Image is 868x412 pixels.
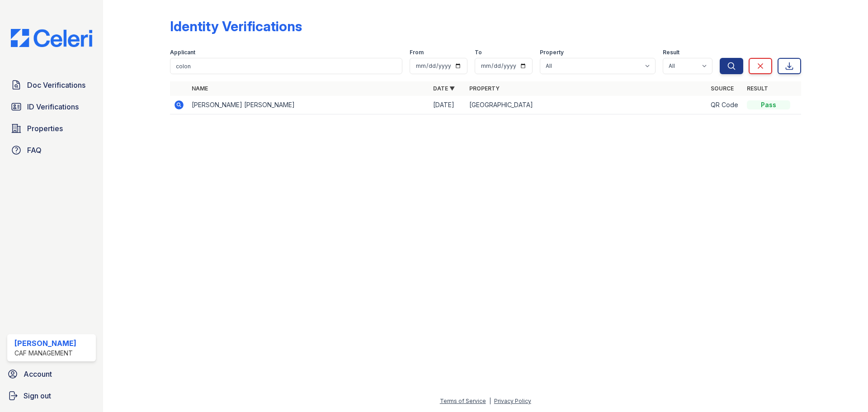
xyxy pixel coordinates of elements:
div: CAF Management [14,349,76,358]
a: Source [711,85,734,92]
a: Terms of Service [440,398,486,404]
div: Pass [747,100,790,109]
span: Account [24,369,52,379]
a: Sign out [4,387,99,405]
span: Sign out [24,390,51,401]
span: Properties [27,123,63,134]
td: [DATE] [429,96,466,114]
span: ID Verifications [27,101,79,112]
a: FAQ [7,141,96,159]
span: FAQ [27,145,42,156]
input: Search by name or phone number [170,58,402,74]
label: From [410,49,424,56]
a: Doc Verifications [7,76,96,94]
label: Result [663,49,679,56]
td: [PERSON_NAME] [PERSON_NAME] [188,96,429,114]
div: Identity Verifications [170,18,302,34]
span: Doc Verifications [27,80,85,90]
div: [PERSON_NAME] [14,338,76,349]
a: Property [469,85,500,92]
a: ID Verifications [7,98,96,116]
a: Account [4,365,99,383]
td: [GEOGRAPHIC_DATA] [466,96,707,114]
a: Properties [7,119,96,137]
label: Property [540,49,564,56]
label: To [475,49,482,56]
td: QR Code [707,96,743,114]
a: Name [192,85,208,92]
a: Result [747,85,768,92]
div: | [489,398,491,404]
a: Privacy Policy [494,398,531,404]
label: Applicant [170,49,195,56]
img: CE_Logo_Blue-a8612792a0a2168367f1c8372b55b34899dd931a85d93a1a3d3e32e68fde9ad4.png [4,29,99,47]
a: Date ▼ [433,85,455,92]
